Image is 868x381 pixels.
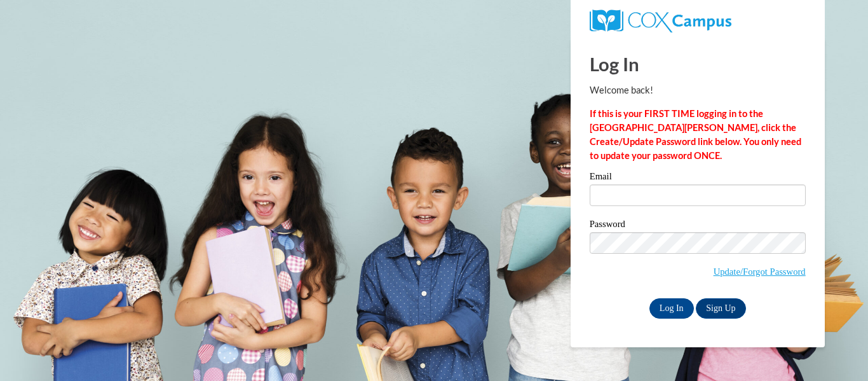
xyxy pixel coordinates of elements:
[590,172,806,184] label: Email
[649,298,694,319] input: Log In
[590,51,806,77] h1: Log In
[590,108,801,161] strong: If this is your FIRST TIME logging in to the [GEOGRAPHIC_DATA][PERSON_NAME], click the Create/Upd...
[590,83,806,97] p: Welcome back!
[696,298,745,319] a: Sign Up
[590,10,731,32] img: COX Campus
[714,267,806,277] a: Update/Forgot Password
[590,15,731,25] a: COX Campus
[590,219,806,232] label: Password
